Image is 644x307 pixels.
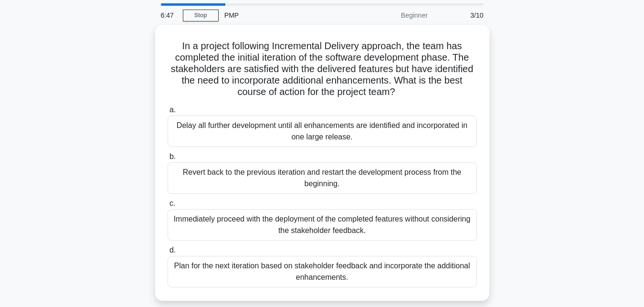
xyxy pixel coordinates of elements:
[433,6,489,25] div: 3/10
[169,246,176,254] span: d.
[169,152,176,160] span: b.
[168,209,477,241] div: Immediately proceed with the deployment of the completed features without considering the stakeho...
[169,106,176,114] span: a.
[168,116,477,147] div: Delay all further development until all enhancements are identified and incorporated in one large...
[155,6,183,25] div: 6:47
[183,10,219,21] a: Stop
[168,256,477,287] div: Plan for the next iteration based on stakeholder feedback and incorporate the additional enhancem...
[350,6,433,25] div: Beginner
[169,199,175,207] span: c.
[168,162,477,194] div: Revert back to the previous iteration and restart the development process from the beginning.
[219,6,350,25] div: PMP
[167,40,478,98] h5: In a project following Incremental Delivery approach, the team has completed the initial iteratio...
